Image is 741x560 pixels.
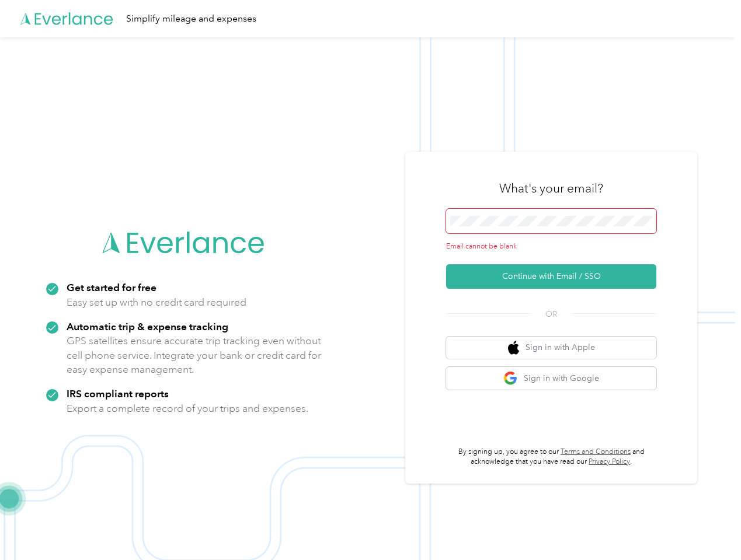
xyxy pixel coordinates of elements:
div: Email cannot be blank [446,242,656,252]
img: apple logo [508,341,520,355]
button: apple logoSign in with Apple [446,337,656,359]
strong: Get started for free [67,281,156,293]
p: By signing up, you agree to our and acknowledge that you have read our . [446,447,656,467]
strong: IRS compliant reports [67,387,169,400]
p: GPS satellites ensure accurate trip tracking even without cell phone service. Integrate your bank... [67,334,322,377]
a: Privacy Policy [589,457,630,466]
div: Simplify mileage and expenses [126,12,256,26]
strong: Automatic trip & expense tracking [67,320,228,332]
img: google logo [503,371,518,386]
button: google logoSign in with Google [446,367,656,390]
h3: What's your email? [499,180,603,197]
p: Export a complete record of your trips and expenses. [67,401,308,416]
span: OR [531,308,572,320]
button: Continue with Email / SSO [446,264,656,289]
a: Terms and Conditions [561,447,631,456]
p: Easy set up with no credit card required [67,295,246,310]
